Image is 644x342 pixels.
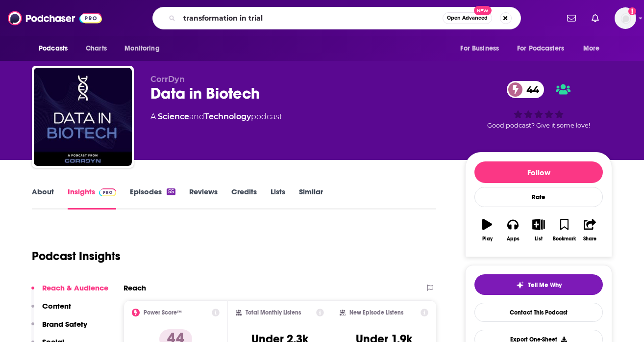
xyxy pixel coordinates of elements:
button: Reach & Audience [31,283,108,301]
button: Content [31,301,71,319]
div: Rate [474,187,603,207]
button: open menu [576,39,612,58]
button: Open AdvancedNew [443,12,492,24]
button: Show profile menu [615,7,636,29]
h2: Power Score™ [144,309,182,316]
button: tell me why sparkleTell Me Why [474,274,603,295]
button: open menu [32,39,80,58]
a: Similar [299,187,323,210]
img: tell me why sparkle [516,281,524,289]
div: Bookmark [553,236,576,242]
h2: Reach [124,283,146,292]
a: Show notifications dropdown [588,10,603,26]
a: Episodes55 [130,187,175,210]
a: Lists [271,187,285,210]
span: For Business [460,42,499,55]
img: Podchaser - Follow, Share and Rate Podcasts [8,9,102,27]
input: Search podcasts, credits, & more... [179,10,443,26]
span: 44 [517,81,544,98]
span: Charts [86,42,107,55]
button: Bookmark [551,212,577,248]
span: Good podcast? Give it some love! [487,122,590,129]
span: Logged in as allisonstowell [615,7,636,29]
button: Brand Safety [31,319,87,338]
svg: Add a profile image [628,7,636,15]
span: and [189,112,204,121]
a: Reviews [189,187,218,210]
img: User Profile [615,7,636,29]
a: Technology [204,112,251,121]
a: Credits [231,187,257,210]
button: Apps [500,212,525,248]
div: 55 [167,188,175,195]
a: Contact This Podcast [474,303,603,322]
span: Monitoring [124,42,159,55]
h2: Total Monthly Listens [246,309,301,316]
h1: Podcast Insights [32,249,121,263]
a: About [32,187,54,210]
a: Show notifications dropdown [563,10,580,26]
a: 44 [507,81,544,98]
button: Share [577,212,603,248]
span: Podcasts [39,42,68,55]
button: Play [474,212,500,248]
h2: New Episode Listens [349,309,403,316]
a: Charts [79,39,113,58]
p: Content [42,301,71,311]
p: Reach & Audience [42,283,108,292]
span: CorrDyn [150,75,185,84]
div: Search podcasts, credits, & more... [152,7,521,29]
div: Apps [507,236,520,242]
div: List [535,236,543,242]
span: For Podcasters [517,42,564,55]
div: A podcast [150,111,282,123]
button: open menu [118,39,172,58]
button: List [526,212,551,248]
img: Data in Biotech [34,68,132,166]
span: Open Advanced [447,16,488,21]
a: Science [158,112,189,121]
div: Play [482,236,493,242]
span: More [583,42,600,55]
a: InsightsPodchaser Pro [68,187,116,210]
p: Brand Safety [42,319,87,329]
img: Podchaser Pro [99,188,116,196]
div: 44Good podcast? Give it some love! [465,75,612,135]
span: New [474,6,492,15]
span: Tell Me Why [528,281,562,289]
button: open menu [511,39,578,58]
button: Follow [474,161,603,183]
button: open menu [453,39,511,58]
div: Share [583,236,596,242]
